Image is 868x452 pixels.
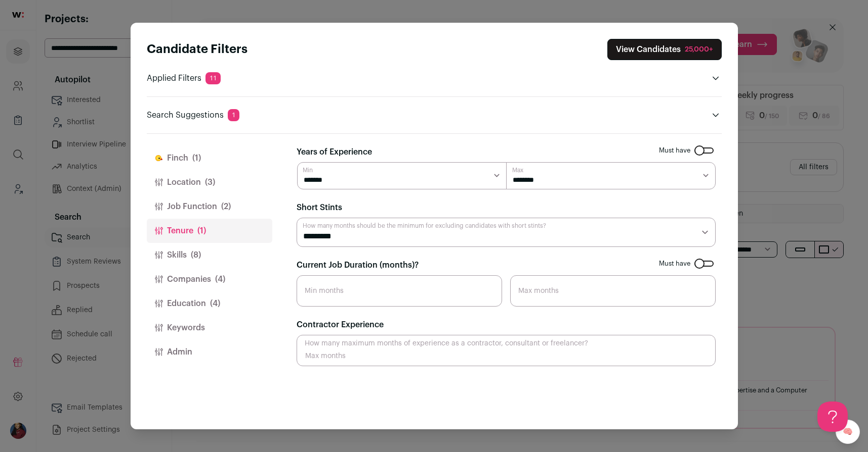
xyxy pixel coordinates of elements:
button: Finch(1) [147,146,272,170]
label: Min [303,166,313,174]
label: Years of Experience [297,146,372,158]
span: (4) [215,273,225,285]
button: Location(3) [147,170,272,194]
span: 11 [205,72,221,84]
label: Max [512,166,523,174]
input: Min months [297,275,502,307]
label: Current Job Duration (months)? [297,259,419,271]
span: 1 [228,109,239,121]
button: Education(4) [147,291,272,316]
span: (3) [205,176,215,188]
label: Contractor Experience [297,319,384,331]
span: (2) [221,200,231,213]
button: Keywords [147,316,272,340]
a: 🧠 [836,420,860,444]
label: Short Stints [297,202,342,214]
div: 25,000+ [685,44,713,55]
input: Max months [510,275,716,307]
button: Close search preferences [607,39,722,60]
strong: Candidate Filters [147,43,247,56]
p: Applied Filters [147,72,221,84]
span: Must have [659,260,690,268]
span: (1) [192,152,201,164]
button: Admin [147,340,272,364]
button: Skills(8) [147,243,272,267]
span: Must have [659,146,690,155]
button: Companies(4) [147,267,272,291]
input: Max months [297,335,716,366]
p: Search Suggestions [147,109,239,121]
button: Tenure(1) [147,219,272,243]
span: (1) [197,225,206,237]
span: (8) [191,249,201,261]
iframe: Help Scout Beacon - Open [817,401,848,432]
button: Job Function(2) [147,194,272,219]
button: Open applied filters [710,72,722,84]
span: (4) [210,297,220,310]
